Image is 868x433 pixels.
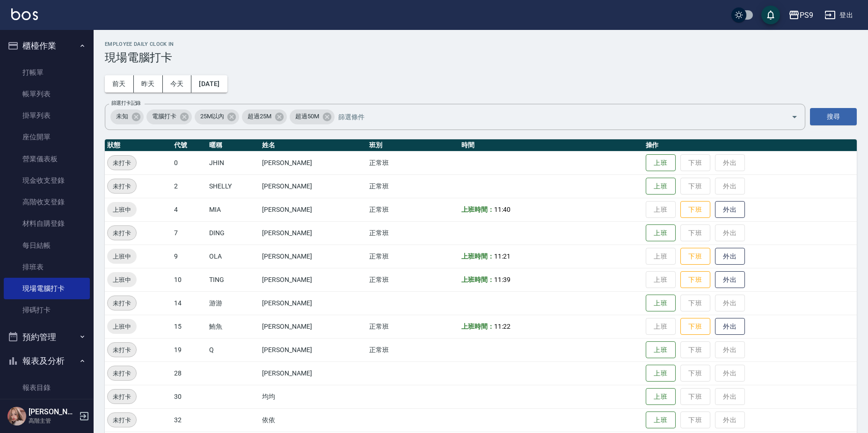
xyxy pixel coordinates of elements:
th: 姓名 [260,139,367,152]
td: 正常班 [367,198,459,221]
td: [PERSON_NAME] [260,151,367,174]
input: 篩選條件 [336,108,775,125]
a: 每日結帳 [4,235,90,256]
div: 電腦打卡 [146,109,192,124]
td: OLA [207,245,260,268]
button: 上班 [646,178,676,195]
button: 外出 [715,271,745,289]
td: 14 [172,291,207,315]
th: 狀態 [105,139,172,152]
a: 現場電腦打卡 [4,278,90,299]
td: TING [207,268,260,291]
a: 營業儀表板 [4,148,90,170]
th: 時間 [459,139,643,152]
td: 10 [172,268,207,291]
td: 正常班 [367,221,459,245]
h2: Employee Daily Clock In [105,41,857,47]
button: PS9 [785,6,817,25]
button: 預約管理 [4,325,90,349]
td: [PERSON_NAME] [260,291,367,315]
th: 班別 [367,139,459,152]
span: 11:40 [494,206,511,213]
td: 正常班 [367,245,459,268]
td: [PERSON_NAME] [260,268,367,291]
td: 鮪魚 [207,315,260,338]
a: 帳單列表 [4,83,90,105]
h3: 現場電腦打卡 [105,51,857,64]
span: 未打卡 [108,298,136,308]
th: 操作 [643,139,857,152]
span: 上班中 [107,322,137,332]
button: 外出 [715,201,745,218]
img: Person [7,407,26,426]
td: 正常班 [367,268,459,291]
span: 未知 [110,112,134,121]
button: 下班 [680,201,710,218]
a: 報表目錄 [4,377,90,398]
div: 超過25M [242,109,287,124]
td: DING [207,221,260,245]
td: 30 [172,385,207,408]
a: 掛單列表 [4,105,90,126]
button: 搜尋 [810,108,857,125]
span: 未打卡 [108,368,136,378]
img: Logo [11,8,38,20]
td: 正常班 [367,174,459,198]
button: 上班 [646,341,676,359]
td: 32 [172,408,207,432]
button: 上班 [646,224,676,242]
td: 正常班 [367,338,459,361]
td: 19 [172,338,207,361]
td: 7 [172,221,207,245]
td: 均均 [260,385,367,408]
button: 下班 [680,271,710,289]
td: 28 [172,361,207,385]
p: 高階主管 [29,417,76,425]
button: 櫃檯作業 [4,34,90,58]
b: 上班時間： [461,253,494,260]
button: 上班 [646,411,676,429]
td: [PERSON_NAME] [260,338,367,361]
span: 未打卡 [108,181,136,191]
span: 11:21 [494,253,511,260]
a: 打帳單 [4,62,90,83]
b: 上班時間： [461,206,494,213]
div: PS9 [800,9,813,21]
td: MIA [207,198,260,221]
td: 依依 [260,408,367,432]
h5: [PERSON_NAME] [29,407,76,417]
button: 報表及分析 [4,349,90,373]
td: [PERSON_NAME] [260,221,367,245]
td: 4 [172,198,207,221]
div: 未知 [110,109,144,124]
button: 昨天 [134,75,163,93]
button: [DATE] [191,75,227,93]
button: 外出 [715,318,745,335]
td: [PERSON_NAME] [260,174,367,198]
button: Open [787,109,802,124]
span: 超過25M [242,112,277,121]
button: 下班 [680,248,710,265]
td: JHIN [207,151,260,174]
span: 11:39 [494,276,511,283]
button: 外出 [715,248,745,265]
td: 正常班 [367,315,459,338]
span: 上班中 [107,205,137,215]
td: 2 [172,174,207,198]
div: 超過50M [290,109,335,124]
a: 排班表 [4,256,90,278]
b: 上班時間： [461,276,494,283]
button: 上班 [646,365,676,382]
td: SHELLY [207,174,260,198]
button: 上班 [646,154,676,172]
span: 電腦打卡 [146,112,182,121]
span: 上班中 [107,252,137,261]
td: 游游 [207,291,260,315]
button: save [761,6,780,24]
button: 上班 [646,388,676,405]
td: 0 [172,151,207,174]
td: 正常班 [367,151,459,174]
th: 暱稱 [207,139,260,152]
span: 未打卡 [108,158,136,168]
a: 座位開單 [4,126,90,148]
